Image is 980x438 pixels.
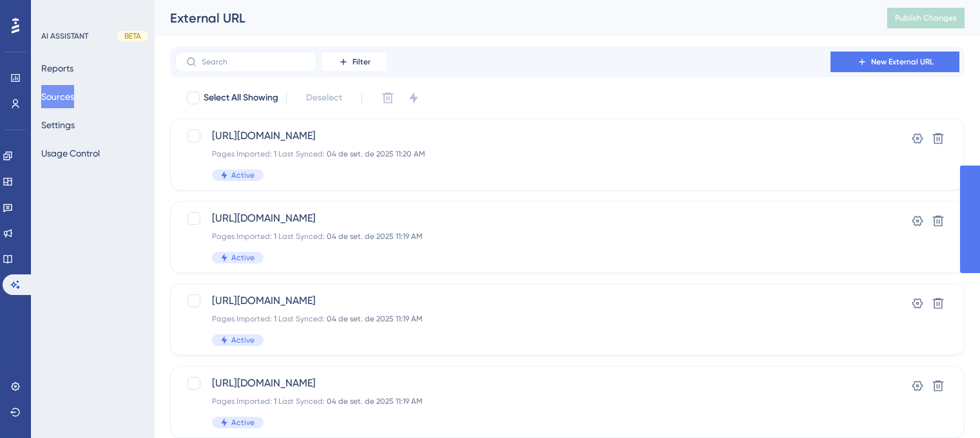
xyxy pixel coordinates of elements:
[322,52,387,72] button: Filter
[41,113,75,137] button: Settings
[887,8,965,28] button: Publish Changes
[871,57,934,67] span: New External URL
[41,31,88,41] div: AI ASSISTANT
[274,232,276,241] span: 1
[170,9,855,27] div: External URL
[212,211,820,226] span: [URL][DOMAIN_NAME]
[212,149,820,159] div: Pages Imported: Last Synced:
[895,13,957,23] span: Publish Changes
[212,128,820,144] span: [URL][DOMAIN_NAME]
[41,57,73,80] button: Reports
[212,314,820,324] div: Pages Imported: Last Synced:
[327,314,423,323] span: 04 de set. de 2025 11:19 AM
[274,149,276,158] span: 1
[231,335,255,345] span: Active
[231,417,255,428] span: Active
[327,232,423,241] span: 04 de set. de 2025 11:19 AM
[274,397,276,406] span: 1
[327,149,425,158] span: 04 de set. de 2025 11:20 AM
[41,142,100,165] button: Usage Control
[204,90,278,106] span: Select All Showing
[231,170,255,180] span: Active
[306,90,342,106] span: Deselect
[212,231,820,242] div: Pages Imported: Last Synced:
[212,376,820,391] span: [URL][DOMAIN_NAME]
[926,387,965,426] iframe: UserGuiding AI Assistant Launcher
[327,397,423,406] span: 04 de set. de 2025 11:19 AM
[212,396,820,406] div: Pages Imported: Last Synced:
[294,86,354,110] button: Deselect
[352,57,370,67] span: Filter
[41,85,74,108] button: Sources
[117,31,148,41] div: BETA
[202,57,306,66] input: Search
[274,314,276,323] span: 1
[831,52,959,72] button: New External URL
[231,252,255,263] span: Active
[212,293,820,309] span: [URL][DOMAIN_NAME]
